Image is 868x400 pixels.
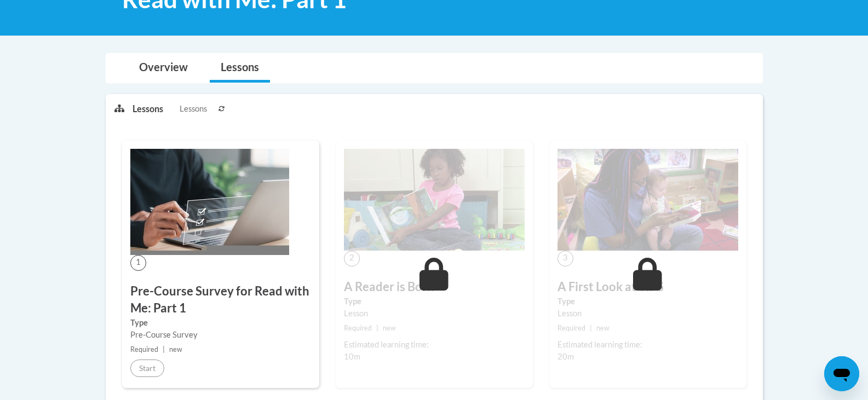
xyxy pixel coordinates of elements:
span: Lessons [180,103,207,115]
span: | [590,324,592,332]
span: new [169,345,182,353]
h3: A Reader is Born [344,279,525,295]
div: Pre-Course Survey [130,329,311,341]
img: Course Image [344,149,525,251]
span: Required [344,324,372,332]
span: 3 [557,251,573,266]
h3: A First Look at TIPS [557,279,738,295]
span: new [596,324,610,332]
span: Required [557,324,585,332]
a: Lessons [210,54,270,83]
div: Lesson [557,308,738,320]
div: Estimated learning time: [344,339,525,351]
label: Type [344,295,525,308]
p: Lessons [133,103,163,115]
img: Course Image [130,149,289,255]
span: 20m [557,352,574,361]
img: Course Image [557,149,738,251]
span: | [376,324,378,332]
button: Start [130,360,164,377]
span: 1 [130,255,146,271]
label: Type [130,317,311,329]
span: Required [130,345,158,353]
label: Type [557,295,738,308]
span: new [383,324,396,332]
span: 10m [344,352,360,361]
span: | [163,345,165,353]
div: Lesson [344,308,525,320]
iframe: Button to launch messaging window [824,356,859,391]
div: Estimated learning time: [557,339,738,351]
span: 2 [344,251,360,266]
a: Overview [128,54,199,83]
h3: Pre-Course Survey for Read with Me: Part 1 [130,283,311,317]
